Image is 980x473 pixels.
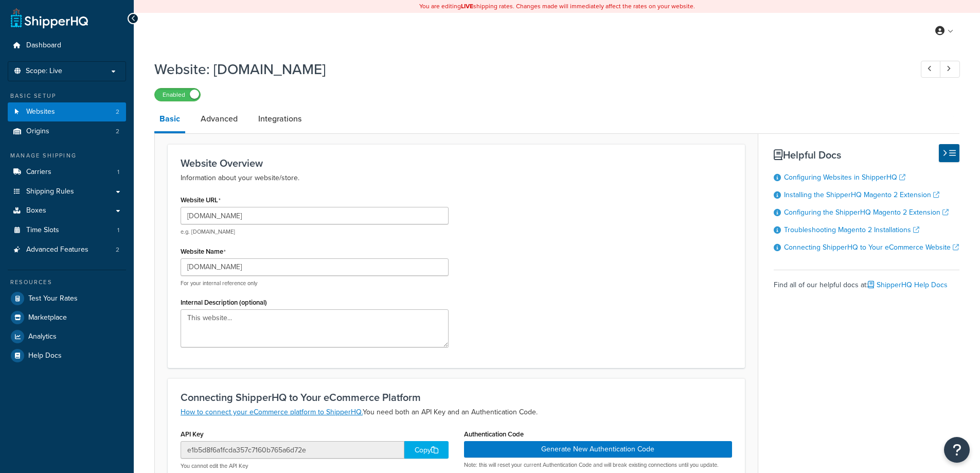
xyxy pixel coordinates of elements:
p: You cannot edit the API Key [181,462,449,470]
p: You need both an API Key and an Authentication Code. [181,406,732,418]
a: Time Slots1 [8,221,126,240]
div: Find all of our helpful docs at: [774,270,959,292]
a: Test Your Rates [8,289,126,308]
span: Origins [26,127,49,136]
button: Hide Help Docs [939,144,959,162]
span: Help Docs [28,352,62,360]
span: Test Your Rates [28,294,78,303]
a: Boxes [8,201,126,220]
span: 1 [117,168,119,177]
div: Manage Shipping [8,151,126,160]
a: Dashboard [8,36,126,55]
a: Integrations [253,107,307,131]
p: Information about your website/store. [181,172,732,184]
span: 1 [117,226,119,235]
label: Enabled [155,89,200,101]
a: Shipping Rules [8,182,126,201]
a: Help Docs [8,346,126,365]
label: API Key [181,430,204,438]
h3: Connecting ShipperHQ to Your eCommerce Platform [181,392,732,403]
h1: Website: [DOMAIN_NAME] [154,59,902,79]
span: Carriers [26,168,51,177]
span: Dashboard [26,41,61,50]
button: Open Resource Center [944,437,970,463]
a: Advanced [195,107,243,131]
label: Website Name [181,248,226,256]
span: Boxes [26,206,46,215]
a: Marketplace [8,308,126,327]
label: Internal Description (optional) [181,299,267,306]
h3: Website Overview [181,157,732,169]
span: Shipping Rules [26,187,74,196]
li: Origins [8,122,126,141]
a: Installing the ShipperHQ Magento 2 Extension [784,189,939,200]
li: Carriers [8,163,126,182]
a: Carriers1 [8,163,126,182]
a: Previous Record [921,61,941,78]
a: Analytics [8,327,126,346]
label: Authentication Code [464,430,524,438]
a: Basic [154,107,185,133]
span: 2 [116,127,119,136]
a: Configuring Websites in ShipperHQ [784,172,905,183]
span: 2 [116,108,119,116]
button: Generate New Authentication Code [464,441,732,458]
p: e.g. [DOMAIN_NAME] [181,228,449,236]
p: Note: this will reset your current Authentication Code and will break existing connections until ... [464,461,732,469]
span: Websites [26,108,55,116]
span: Analytics [28,332,57,341]
h3: Helpful Docs [774,149,959,161]
li: Websites [8,102,126,121]
span: Scope: Live [26,67,62,76]
li: Time Slots [8,221,126,240]
span: Advanced Features [26,246,88,254]
span: 2 [116,246,119,254]
a: Origins2 [8,122,126,141]
li: Advanced Features [8,240,126,259]
a: Configuring the ShipperHQ Magento 2 Extension [784,207,949,218]
a: Connecting ShipperHQ to Your eCommerce Website [784,242,959,253]
div: Resources [8,278,126,287]
div: Basic Setup [8,92,126,100]
a: ShipperHQ Help Docs [868,279,948,290]
a: Next Record [940,61,960,78]
a: Troubleshooting Magento 2 Installations [784,224,919,235]
a: How to connect your eCommerce platform to ShipperHQ. [181,407,363,417]
div: Copy [404,441,449,459]
span: Time Slots [26,226,59,235]
a: Advanced Features2 [8,240,126,259]
label: Website URL [181,196,221,204]
b: LIVE [461,2,473,11]
textarea: This website... [181,309,449,347]
a: Websites2 [8,102,126,121]
span: Marketplace [28,313,67,322]
p: For your internal reference only [181,279,449,287]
